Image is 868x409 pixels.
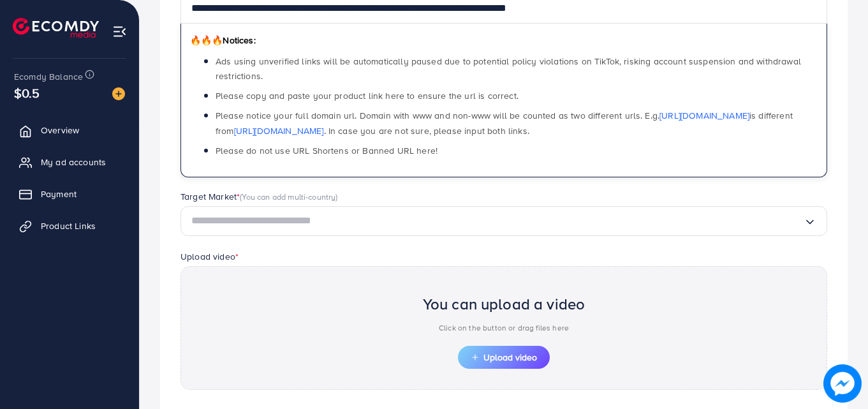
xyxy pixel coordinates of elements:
[180,250,239,263] label: Upload video
[190,34,223,47] span: 🔥🔥🔥
[41,188,77,200] span: Payment
[14,84,40,102] span: $0.5
[827,368,858,399] img: image
[191,211,804,231] input: Search for option
[240,191,337,202] span: (You can add multi-country)
[216,89,519,102] span: Please copy and paste your product link here to ensure the url is correct.
[10,117,129,143] a: Overview
[234,124,324,137] a: [URL][DOMAIN_NAME]
[423,295,585,313] h2: You can upload a video
[13,18,99,38] img: logo
[190,34,256,47] span: Notices:
[458,346,550,369] button: Upload video
[423,320,585,336] p: Click on the button or drag files here
[10,149,129,175] a: My ad accounts
[14,70,83,83] span: Ecomdy Balance
[112,24,127,39] img: menu
[112,87,125,100] img: image
[41,156,106,168] span: My ad accounts
[659,109,749,122] a: [URL][DOMAIN_NAME]
[216,144,438,157] span: Please do not use URL Shortens or Banned URL here!
[216,109,793,137] span: Please notice your full domain url. Domain with www and non-www will be counted as two different ...
[471,353,537,362] span: Upload video
[180,190,338,203] label: Target Market
[41,124,79,137] span: Overview
[10,181,129,207] a: Payment
[216,55,801,82] span: Ads using unverified links will be automatically paused due to potential policy violations on Tik...
[41,219,96,232] span: Product Links
[10,213,129,239] a: Product Links
[180,206,827,236] div: Search for option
